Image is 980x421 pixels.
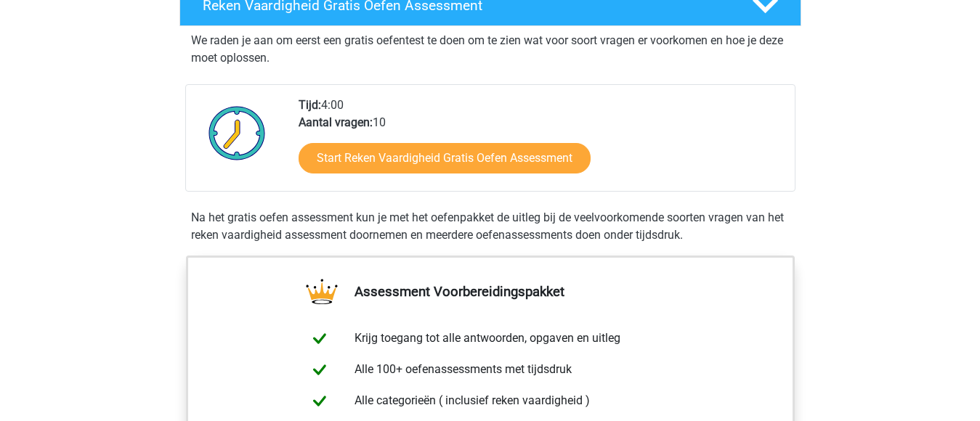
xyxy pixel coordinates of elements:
[299,98,321,112] b: Tijd:
[201,97,274,169] img: Klok
[288,97,794,191] div: 4:00 10
[185,209,795,244] div: Na het gratis oefen assessment kun je met het oefenpakket de uitleg bij de veelvoorkomende soorte...
[299,115,373,129] b: Aantal vragen:
[299,143,591,173] a: Start Reken Vaardigheid Gratis Oefen Assessment
[191,32,790,67] p: We raden je aan om eerst een gratis oefentest te doen om te zien wat voor soort vragen er voorkom...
